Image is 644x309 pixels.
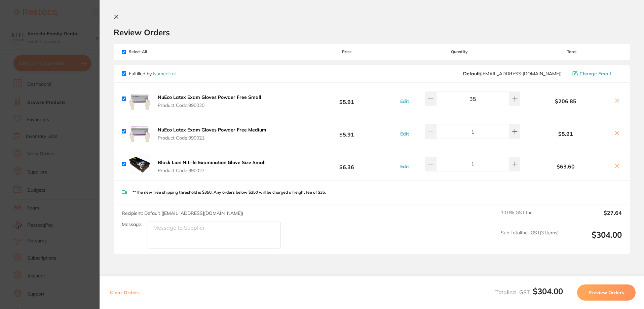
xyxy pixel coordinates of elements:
span: orders@numedical.com.au [463,71,562,76]
button: Preview Orders [577,284,636,301]
button: Change Email [570,71,622,77]
button: NuEco Latex Exam Gloves Powder Free Small Product Code:990020 [156,94,263,108]
b: $5.91 [522,131,610,137]
b: $6.36 [297,158,396,170]
p: **The new free shipping threshold is $350. Any orders below $350 will be charged a freight fee of... [132,190,326,195]
b: NuEco Latex Exam Gloves Powder Free Small [158,94,261,100]
b: NuEco Latex Exam Gloves Powder Free Medium [158,127,266,133]
button: Edit [398,163,411,169]
span: Price [297,49,396,54]
output: $27.64 [564,210,622,225]
span: Total [522,49,622,54]
b: $206.85 [522,98,610,104]
span: Select All [122,49,189,54]
span: Change Email [579,71,611,76]
b: Black Lion Nitrile Examination Glove Size Small [158,159,266,165]
button: Edit [398,98,411,104]
img: OWlhOHF5OA [129,153,150,175]
span: 10.0 % GST Incl. [501,210,559,225]
b: $5.91 [297,125,396,138]
span: Recipient: Default ( [EMAIL_ADDRESS][DOMAIN_NAME] ) [122,210,243,216]
p: Fulfilled by [129,71,176,76]
span: Product Code: 990027 [158,168,266,173]
h2: Review Orders [114,27,630,37]
span: Quantity [397,49,522,54]
button: NuEco Latex Exam Gloves Powder Free Medium Product Code:990021 [156,127,268,141]
b: $63.60 [522,163,610,169]
button: Clear Orders [108,284,142,301]
span: Total Incl. GST [495,289,563,296]
span: Product Code: 990021 [158,135,266,141]
b: $5.91 [297,92,396,105]
b: Default [463,71,480,77]
a: Numedical [153,71,176,77]
button: Edit [398,131,411,137]
b: $304.00 [533,286,563,296]
span: Sub Total Incl. GST ( 3 Items) [501,230,559,248]
img: dmx3c3Y1dg [129,121,150,142]
span: Product Code: 990020 [158,103,261,108]
img: NjNkaGtxMA [129,88,150,110]
button: Black Lion Nitrile Examination Glove Size Small Product Code:990027 [156,159,268,173]
output: $304.00 [564,230,622,248]
label: Message: [122,222,142,227]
